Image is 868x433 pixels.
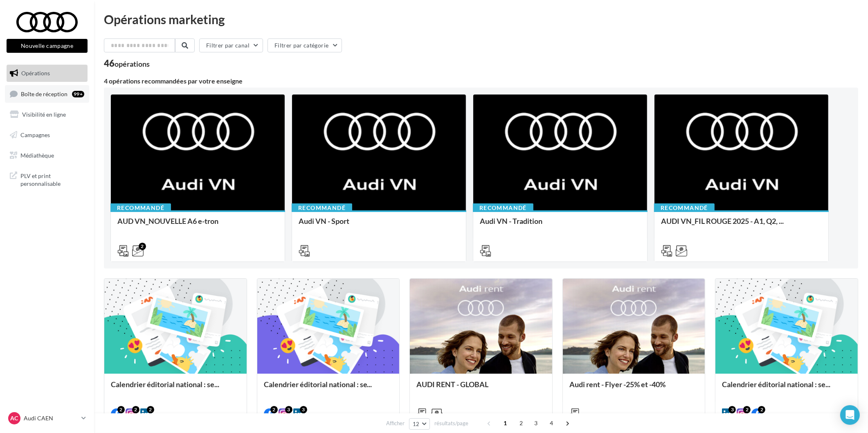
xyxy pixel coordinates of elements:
[104,78,858,84] div: 4 opérations recommandées par votre enseigne
[661,216,784,226] span: AUDI VN_FIL ROUGE 2025 - A1, Q2, ...
[473,203,533,212] div: Recommandé
[21,70,50,77] span: Opérations
[5,65,89,82] a: Opérations
[480,216,542,226] span: Audi VN - Tradition
[270,406,278,413] div: 2
[147,406,154,413] div: 2
[545,417,558,430] span: 4
[5,106,89,123] a: Visibilité en ligne
[654,203,715,212] div: Recommandé
[268,38,342,52] button: Filtrer par catégorie
[72,91,84,97] div: 99+
[299,216,349,226] span: Audi VN - Sport
[499,417,512,430] span: 1
[569,380,666,389] span: Audi rent - Flyer -25% et -40%
[139,243,146,250] div: 2
[743,406,751,413] div: 2
[515,417,528,430] span: 2
[264,380,372,389] span: Calendrier éditorial national : se...
[20,131,50,138] span: Campagnes
[529,417,542,430] span: 3
[413,421,420,427] span: 12
[7,39,88,53] button: Nouvelle campagne
[20,170,84,188] span: PLV et print personnalisable
[386,419,405,427] span: Afficher
[22,111,66,118] span: Visibilité en ligne
[117,216,218,226] span: AUD VN_NOUVELLE A6 e-tron
[758,406,765,413] div: 2
[285,406,292,413] div: 3
[104,59,150,68] div: 46
[11,414,18,422] span: AC
[7,410,88,426] a: AC Audi CAEN
[5,126,89,144] a: Campagnes
[115,60,150,68] div: opérations
[110,203,171,212] div: Recommandé
[104,13,858,25] div: Opérations marketing
[111,380,219,389] span: Calendrier éditorial national : se...
[117,406,125,413] div: 2
[132,406,139,413] div: 2
[20,151,54,158] span: Médiathèque
[840,405,860,425] div: Open Intercom Messenger
[21,90,67,97] span: Boîte de réception
[434,419,468,427] span: résultats/page
[300,406,307,413] div: 3
[409,418,430,430] button: 12
[24,414,78,422] p: Audi CAEN
[5,147,89,164] a: Médiathèque
[5,167,89,191] a: PLV et print personnalisable
[729,406,736,413] div: 3
[416,380,488,389] span: AUDI RENT - GLOBAL
[292,203,352,212] div: Recommandé
[722,380,830,389] span: Calendrier éditorial national : se...
[5,85,89,103] a: Boîte de réception99+
[199,38,263,52] button: Filtrer par canal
